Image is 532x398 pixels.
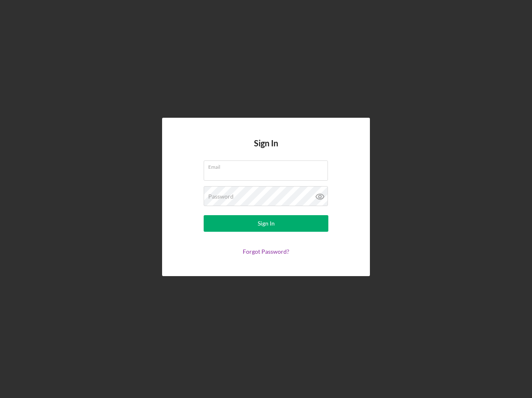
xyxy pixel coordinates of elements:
label: Password [208,193,234,200]
a: Forgot Password? [243,248,289,255]
label: Email [208,161,328,170]
button: Sign In [204,215,328,232]
h4: Sign In [254,138,278,160]
div: Sign In [258,215,275,232]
